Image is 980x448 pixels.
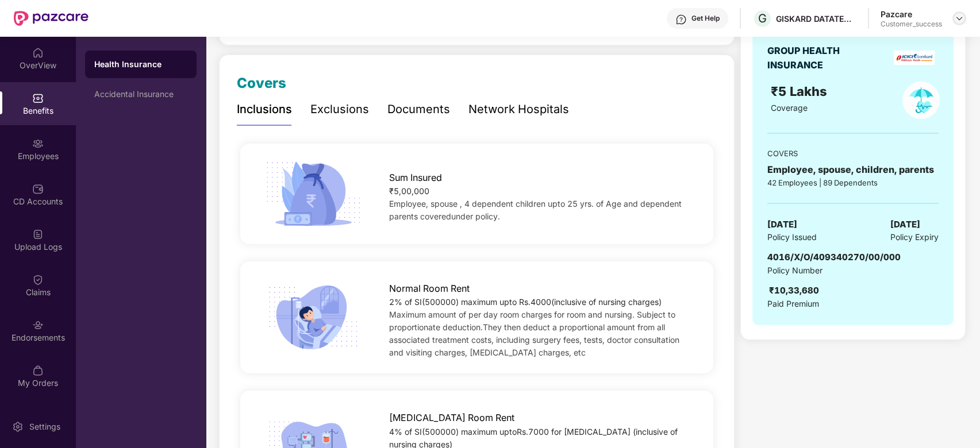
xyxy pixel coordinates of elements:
span: 4016/X/O/409340270/00/000 [767,252,901,262]
div: GROUP HEALTH INSURANCE [767,44,868,72]
div: Documents [387,101,450,118]
div: 42 Employees | 89 Dependents [767,177,939,188]
img: svg+xml;base64,PHN2ZyBpZD0iQmVuZWZpdHMiIHhtbG5zPSJodHRwOi8vd3d3LnczLm9yZy8yMDAwL3N2ZyIgd2lkdGg9Ij... [32,92,44,104]
div: Exclusions [310,101,369,118]
img: svg+xml;base64,PHN2ZyBpZD0iQ0RfQWNjb3VudHMiIGRhdGEtbmFtZT0iQ0QgQWNjb3VudHMiIHhtbG5zPSJodHRwOi8vd3... [32,183,44,195]
div: GISKARD DATATECH PRIVATE LIMITED [776,13,856,24]
div: Network Hospitals [468,101,569,118]
img: svg+xml;base64,PHN2ZyBpZD0iRHJvcGRvd24tMzJ4MzIiIHhtbG5zPSJodHRwOi8vd3d3LnczLm9yZy8yMDAwL3N2ZyIgd2... [955,14,964,23]
div: Customer_success [881,20,942,29]
span: [DATE] [890,218,920,231]
img: icon [262,158,365,230]
span: Coverage [771,103,808,113]
div: Employee, spouse, children, parents [767,163,939,177]
img: svg+xml;base64,PHN2ZyBpZD0iQ2xhaW0iIHhtbG5zPSJodHRwOi8vd3d3LnczLm9yZy8yMDAwL3N2ZyIgd2lkdGg9IjIwIi... [32,274,44,285]
span: Paid Premium [767,298,819,310]
img: policyIcon [902,82,940,119]
span: Maximum amount of per day room charges for room and nursing. Subject to proportionate deduction.T... [389,310,679,357]
div: ₹5,00,000 [389,185,692,198]
img: icon [262,281,365,353]
span: G [758,11,767,25]
img: svg+xml;base64,PHN2ZyBpZD0iRW5kb3JzZW1lbnRzIiB4bWxucz0iaHR0cDovL3d3dy53My5vcmcvMjAwMC9zdmciIHdpZH... [32,319,44,331]
span: ₹5 Lakhs [771,84,831,99]
div: Get Help [691,14,720,23]
div: Settings [26,421,64,432]
span: Sum Insured [389,171,442,185]
span: Policy Expiry [890,231,939,244]
img: svg+xml;base64,PHN2ZyBpZD0iRW1wbG95ZWVzIiB4bWxucz0iaHR0cDovL3d3dy53My5vcmcvMjAwMC9zdmciIHdpZHRoPS... [32,138,44,149]
img: svg+xml;base64,PHN2ZyBpZD0iU2V0dGluZy0yMHgyMCIgeG1sbnM9Imh0dHA6Ly93d3cudzMub3JnLzIwMDAvc3ZnIiB3aW... [12,421,24,432]
span: Employee, spouse , 4 dependent children upto 25 yrs. of Age and dependent parents coveredunder po... [389,199,682,221]
img: svg+xml;base64,PHN2ZyBpZD0iSG9tZSIgeG1sbnM9Imh0dHA6Ly93d3cudzMub3JnLzIwMDAvc3ZnIiB3aWR0aD0iMjAiIG... [32,47,44,59]
div: Pazcare [881,9,942,20]
img: insurerLogo [894,51,935,65]
span: [MEDICAL_DATA] Room Rent [389,411,514,425]
div: Health Insurance [94,59,187,70]
span: Covers [237,75,286,91]
img: New Pazcare Logo [14,11,89,26]
span: Normal Room Rent [389,281,470,296]
img: svg+xml;base64,PHN2ZyBpZD0iVXBsb2FkX0xvZ3MiIGRhdGEtbmFtZT0iVXBsb2FkIExvZ3MiIHhtbG5zPSJodHRwOi8vd3... [32,229,44,240]
img: svg+xml;base64,PHN2ZyBpZD0iTXlfT3JkZXJzIiBkYXRhLW5hbWU9Ik15IE9yZGVycyIgeG1sbnM9Imh0dHA6Ly93d3cudz... [32,365,44,376]
span: Policy Number [767,265,823,275]
div: COVERS [767,148,939,159]
span: [DATE] [767,218,797,231]
div: Inclusions [237,101,292,118]
span: Policy Issued [767,231,817,244]
div: Accidental Insurance [94,90,187,99]
div: ₹10,33,680 [769,284,819,298]
div: 2% of SI(500000) maximum upto Rs.4000(inclusive of nursing charges) [389,296,692,308]
img: svg+xml;base64,PHN2ZyBpZD0iSGVscC0zMngzMiIgeG1sbnM9Imh0dHA6Ly93d3cudzMub3JnLzIwMDAvc3ZnIiB3aWR0aD... [675,14,687,25]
